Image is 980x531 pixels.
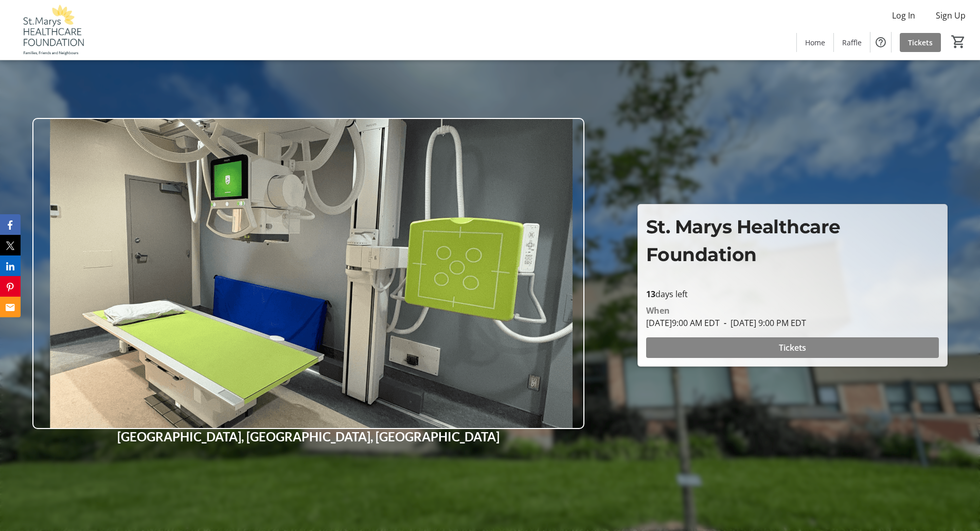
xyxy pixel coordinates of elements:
button: Tickets [646,337,939,358]
span: - [720,317,730,329]
img: St. Marys Healthcare Foundation's Logo [6,4,98,56]
span: Tickets [779,341,806,354]
img: Campaign CTA Media Photo [32,118,584,429]
span: Log In [892,9,915,22]
div: When [646,304,670,317]
span: Sign Up [936,9,966,22]
span: St. Marys Healthcare Foundation [646,215,841,266]
span: [DATE] 9:00 PM EDT [720,317,806,329]
button: Log In [884,7,923,24]
a: Raffle [834,33,870,52]
button: Sign Up [928,7,974,24]
span: 13 [646,288,655,300]
button: Cart [949,32,968,51]
a: Home [797,33,833,52]
strong: [GEOGRAPHIC_DATA], [GEOGRAPHIC_DATA], [GEOGRAPHIC_DATA] [117,429,500,444]
span: [DATE] 9:00 AM EDT [646,317,720,329]
span: Home [805,37,825,48]
span: Tickets [908,37,933,48]
span: Raffle [842,37,862,48]
a: Tickets [900,33,941,52]
button: Help [870,32,891,53]
p: days left [646,288,939,300]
